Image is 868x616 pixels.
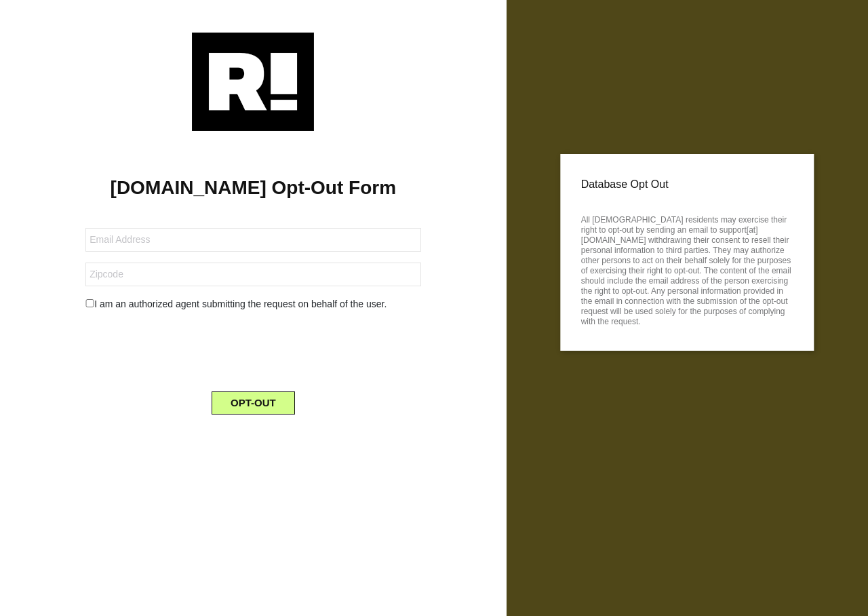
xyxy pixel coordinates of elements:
[192,33,314,131] img: Retention.com
[85,263,420,286] input: Zipcode
[150,322,356,375] iframe: reCAPTCHA
[20,176,486,199] h1: [DOMAIN_NAME] Opt-Out Form
[581,211,793,327] p: All [DEMOGRAPHIC_DATA] residents may exercise their right to opt-out by sending an email to suppo...
[581,174,793,195] p: Database Opt Out
[212,391,295,415] button: OPT-OUT
[75,297,431,311] div: I am an authorized agent submitting the request on behalf of the user.
[85,228,420,252] input: Email Address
